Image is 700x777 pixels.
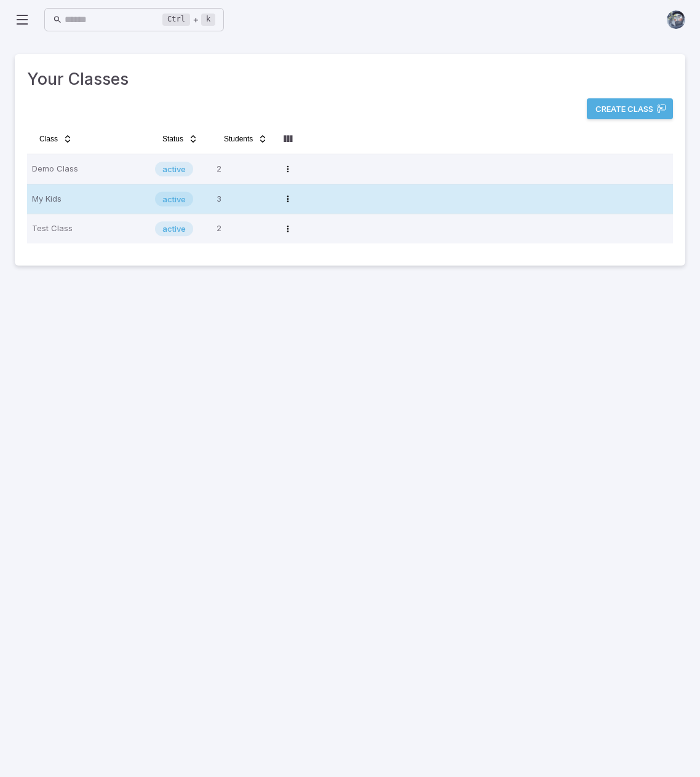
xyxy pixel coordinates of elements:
kbd: k [201,14,215,26]
button: Status [155,129,205,149]
kbd: Ctrl [162,14,190,26]
p: My Kids [32,189,145,209]
p: 2 [217,159,268,179]
img: andrew.jpg [667,10,685,29]
p: Demo Class [32,159,145,179]
button: Create Class [587,98,673,119]
button: Students [217,129,275,149]
span: Status [162,134,183,144]
span: active [155,163,193,175]
p: 3 [217,189,268,209]
span: Students [224,134,253,144]
span: active [155,223,193,235]
p: Test Class [32,219,145,239]
button: Column visibility [278,129,298,149]
span: Class [39,134,58,144]
h3: Your Classes [27,66,673,91]
div: + [162,12,215,27]
span: active [155,193,193,205]
button: Class [32,129,80,149]
p: 2 [217,219,268,239]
